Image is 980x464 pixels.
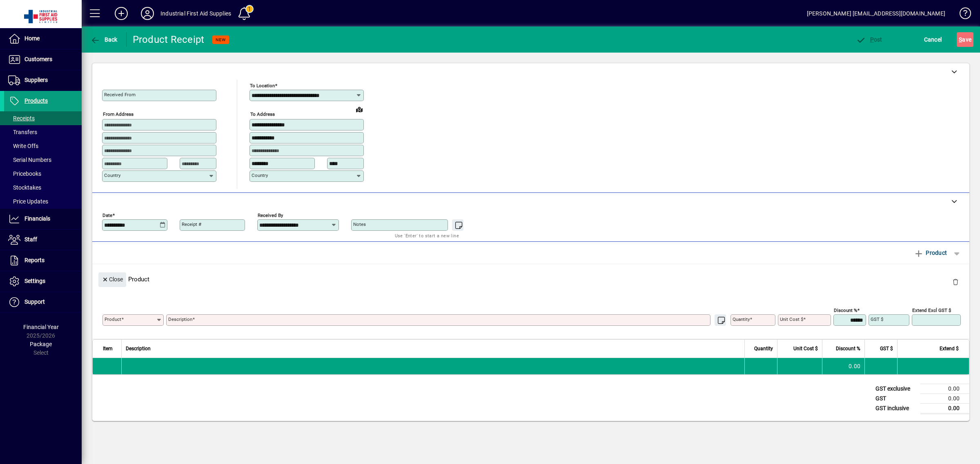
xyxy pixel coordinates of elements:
[8,143,38,149] span: Write Offs
[871,384,920,393] td: GST exclusive
[733,316,750,322] mat-label: Quantity
[216,37,226,42] span: NEW
[834,307,857,313] mat-label: Discount %
[822,358,864,374] td: 0.00
[8,170,41,177] span: Pricebooks
[160,7,231,20] div: Industrial First Aid Supplies
[24,278,45,284] span: Settings
[8,198,48,205] span: Price Updates
[88,32,120,47] button: Back
[92,264,969,294] div: Product
[250,83,275,88] mat-label: To location
[134,6,160,21] button: Profile
[353,103,366,116] a: View on map
[959,33,971,46] span: ave
[940,344,959,353] span: Extend $
[8,184,41,191] span: Stocktakes
[754,344,773,353] span: Quantity
[8,129,37,135] span: Transfers
[108,6,134,21] button: Add
[4,125,82,139] a: Transfers
[258,212,283,218] mat-label: Received by
[856,36,882,43] span: ost
[8,157,51,163] span: Serial Numbers
[920,384,969,393] td: 0.00
[4,70,82,91] a: Suppliers
[4,153,82,167] a: Serial Numbers
[780,316,803,322] mat-label: Unit Cost $
[98,272,126,287] button: Close
[23,324,59,330] span: Financial Year
[920,403,969,413] td: 0.00
[8,115,35,122] span: Receipts
[24,56,52,62] span: Customers
[4,230,82,250] a: Staff
[30,341,52,347] span: Package
[4,194,82,208] a: Price Updates
[168,316,192,322] mat-label: Description
[102,212,112,218] mat-label: Date
[4,49,82,70] a: Customers
[912,307,951,313] mat-label: Extend excl GST $
[946,278,965,285] app-page-header-button: Delete
[4,181,82,194] a: Stocktakes
[4,209,82,229] a: Financials
[133,33,205,46] div: Product Receipt
[959,36,962,43] span: S
[24,236,37,243] span: Staff
[104,92,136,97] mat-label: Received From
[24,97,48,104] span: Products
[252,172,268,178] mat-label: Country
[836,344,860,353] span: Discount %
[126,344,151,353] span: Description
[920,393,969,403] td: 0.00
[871,403,920,413] td: GST inclusive
[4,29,82,49] a: Home
[103,344,113,353] span: Item
[4,139,82,153] a: Write Offs
[922,32,944,47] button: Cancel
[4,111,82,125] a: Receipts
[24,35,40,42] span: Home
[105,316,121,322] mat-label: Product
[24,215,50,222] span: Financials
[24,77,48,83] span: Suppliers
[353,221,366,227] mat-label: Notes
[4,167,82,181] a: Pricebooks
[4,250,82,271] a: Reports
[854,32,884,47] button: Post
[82,32,127,47] app-page-header-button: Back
[395,231,459,240] mat-hint: Use 'Enter' to start a new line
[871,316,883,322] mat-label: GST $
[4,292,82,312] a: Support
[870,36,874,43] span: P
[90,36,118,43] span: Back
[957,32,973,47] button: Save
[102,273,123,286] span: Close
[924,33,942,46] span: Cancel
[871,393,920,403] td: GST
[24,298,45,305] span: Support
[880,344,893,353] span: GST $
[182,221,201,227] mat-label: Receipt #
[793,344,818,353] span: Unit Cost $
[953,2,970,28] a: Knowledge Base
[96,275,128,283] app-page-header-button: Close
[24,257,45,263] span: Reports
[807,7,945,20] div: [PERSON_NAME] [EMAIL_ADDRESS][DOMAIN_NAME]
[946,272,965,292] button: Delete
[4,271,82,292] a: Settings
[104,172,120,178] mat-label: Country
